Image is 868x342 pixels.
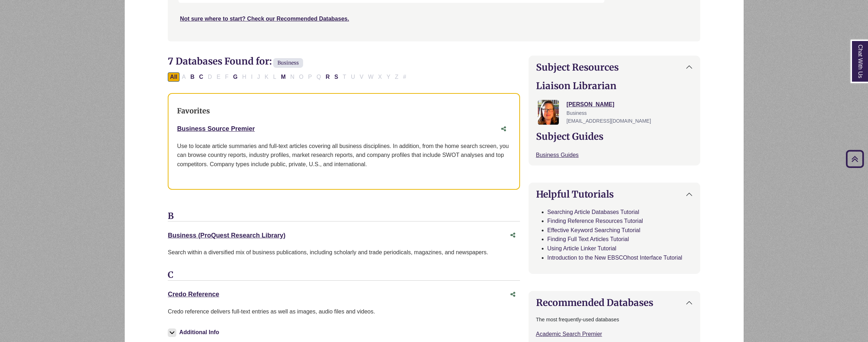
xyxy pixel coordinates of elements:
h3: B [168,211,520,222]
button: Filter Results R [323,72,332,82]
h3: C [168,270,520,281]
button: Filter Results B [188,72,197,82]
a: Effective Keyword Searching Tutorial [547,227,640,233]
span: Business [273,58,303,68]
a: Business (ProQuest Research Library) [168,232,285,239]
h3: Favorites [177,107,510,115]
button: Helpful Tutorials [529,183,700,205]
a: Finding Full Text Articles Tutorial [547,236,629,242]
h2: Liaison Librarian [536,80,693,91]
p: Credo reference delivers full-text entries as well as images, audio files and videos. [168,307,520,316]
button: Recommended Databases [529,291,700,314]
a: [PERSON_NAME] [567,101,614,107]
button: Filter Results G [231,72,240,82]
img: Jessica Moore [538,100,559,125]
a: Back to Top [843,154,866,164]
p: The most frequently-used databases [536,316,693,324]
p: Search within a diversified mix of business publications, including scholarly and trade periodica... [168,248,520,257]
div: Use to locate article summaries and full-text articles covering all business disciplines. In addi... [177,142,510,169]
button: Additional Info [168,327,221,337]
button: Filter Results M [279,72,288,82]
button: Share this database [506,288,520,301]
a: Finding Reference Resources Tutorial [547,218,643,224]
button: Filter Results S [332,72,341,82]
span: 7 Databases Found for: [168,55,272,67]
button: All [168,72,179,82]
span: [EMAIL_ADDRESS][DOMAIN_NAME] [567,118,651,124]
a: Business Guides [536,152,579,158]
div: Alpha-list to filter by first letter of database name [168,73,409,80]
a: Business Source Premier [177,125,255,132]
button: Share this database [506,229,520,242]
h2: Subject Guides [536,131,693,142]
a: Using Article Linker Tutorial [547,245,617,251]
a: Credo Reference [168,291,219,298]
a: Introduction to the New EBSCOhost Interface Tutorial [547,255,682,261]
button: Filter Results C [197,72,206,82]
button: Subject Resources [529,56,700,78]
span: Business [567,110,587,116]
a: Not sure where to start? Check our Recommended Databases. [180,16,349,22]
a: Academic Search Premier [536,331,602,337]
a: Searching Article Databases Tutorial [547,209,639,215]
button: Share this database [497,122,511,136]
